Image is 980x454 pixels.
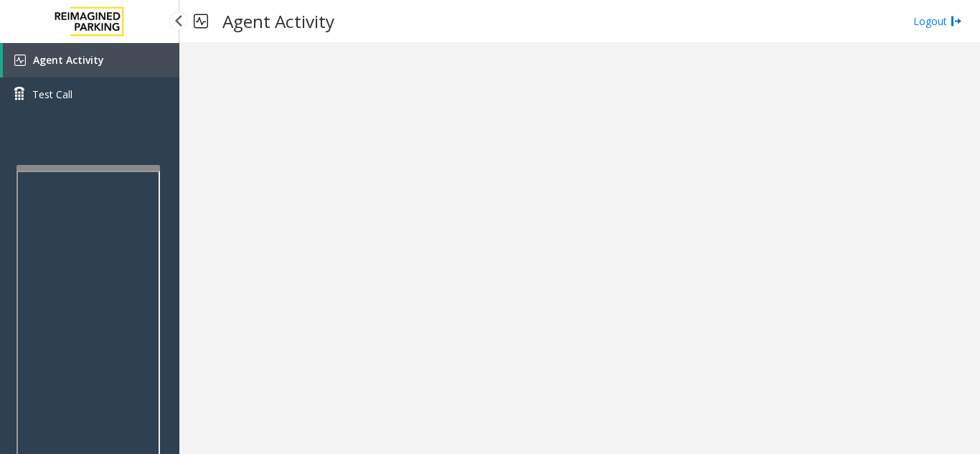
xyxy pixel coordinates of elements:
[3,43,179,77] a: Agent Activity
[32,87,72,102] span: Test Call
[913,14,962,29] a: Logout
[33,53,104,67] span: Agent Activity
[951,14,962,29] img: logout
[215,4,341,39] h3: Agent Activity
[194,4,208,39] img: pageIcon
[14,55,26,66] img: 'icon'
